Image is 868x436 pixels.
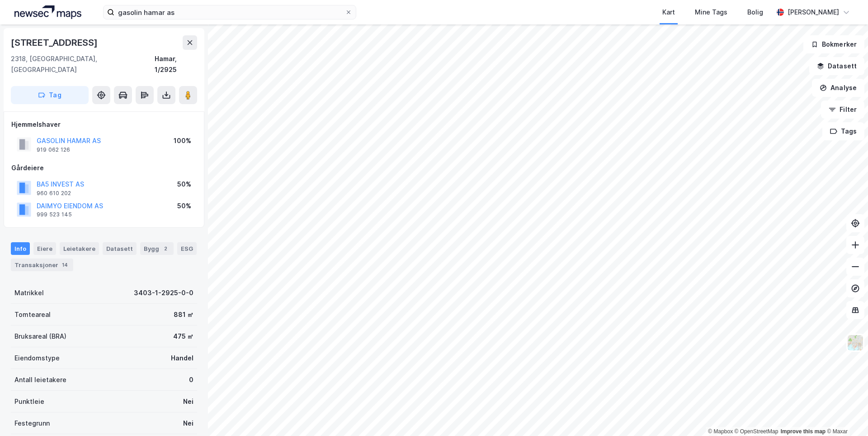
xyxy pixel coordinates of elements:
[708,428,733,435] a: Mapbox
[37,190,71,197] div: 960 610 202
[812,79,864,97] button: Analyse
[11,53,155,75] div: 2318, [GEOGRAPHIC_DATA], [GEOGRAPHIC_DATA]
[662,7,675,18] div: Kart
[183,396,193,407] div: Nei
[821,101,864,119] button: Filter
[140,242,174,255] div: Bygg
[747,7,763,18] div: Bolig
[177,242,197,255] div: ESG
[14,287,44,298] div: Matrikkel
[823,393,868,436] div: Kontrollprogram for chat
[847,334,864,351] img: Z
[803,35,864,53] button: Bokmerker
[134,287,193,298] div: 3403-1-2925-0-0
[174,135,191,146] div: 100%
[14,396,44,407] div: Punktleie
[14,353,60,364] div: Eiendomstype
[781,428,826,435] a: Improve this map
[173,331,193,342] div: 475 ㎡
[37,211,72,218] div: 999 523 145
[809,57,864,75] button: Datasett
[171,353,193,364] div: Handel
[60,260,70,269] div: 14
[11,242,30,255] div: Info
[37,146,70,153] div: 919 062 126
[11,86,89,104] button: Tag
[823,393,868,436] iframe: Chat Widget
[103,242,137,255] div: Datasett
[174,309,193,320] div: 881 ㎡
[822,122,864,140] button: Tags
[14,418,50,429] div: Festegrunn
[177,179,191,190] div: 50%
[189,374,193,385] div: 0
[14,5,81,19] img: logo.a4113a55bc3d86da70a041830d287a7e.svg
[11,35,99,50] div: [STREET_ADDRESS]
[695,7,727,18] div: Mine Tags
[60,242,99,255] div: Leietakere
[183,418,193,429] div: Nei
[114,5,345,19] input: Søk på adresse, matrikkel, gårdeiere, leietakere eller personer
[177,201,191,211] div: 50%
[14,374,66,385] div: Antall leietakere
[788,7,839,18] div: [PERSON_NAME]
[33,242,56,255] div: Eiere
[14,331,66,342] div: Bruksareal (BRA)
[11,119,197,130] div: Hjemmelshaver
[11,163,197,173] div: Gårdeiere
[161,244,170,253] div: 2
[11,259,73,271] div: Transaksjoner
[155,53,197,75] div: Hamar, 1/2925
[14,309,51,320] div: Tomteareal
[735,428,778,435] a: OpenStreetMap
